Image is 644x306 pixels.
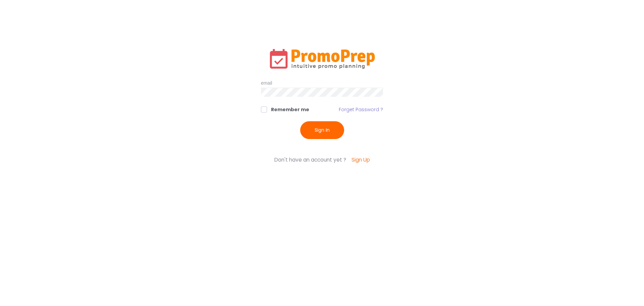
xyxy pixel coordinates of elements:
input: Email [261,79,383,88]
span: Don't have an account yet ? [274,156,346,163]
img: promo-prep-logo.png [268,47,376,70]
a: Sign Up [352,156,370,164]
label: Remember me [261,106,309,113]
a: Forget Password ? [339,106,383,113]
button: Sign In [300,121,344,139]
